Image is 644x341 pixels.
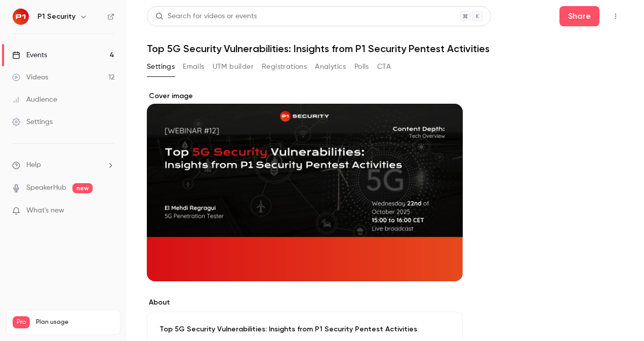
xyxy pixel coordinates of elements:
div: Events [12,50,47,60]
iframe: Noticeable Trigger [102,206,114,216]
span: new [72,183,93,193]
img: P1 Security [13,9,29,25]
span: Plan usage [36,318,114,326]
button: Emails [183,59,204,75]
button: Settings [147,59,175,75]
span: Help [26,160,41,170]
button: Polls [354,59,369,75]
button: UTM builder [213,59,254,75]
div: Videos [12,72,48,82]
div: Search for videos or events [155,11,257,22]
span: What's new [26,205,64,216]
button: CTA [377,59,391,75]
h6: P1 Security [37,12,75,22]
p: Top 5G Security Vulnerabilities: Insights from P1 Security Pentest Activities [159,324,450,334]
h1: Top 5G Security Vulnerabilities: Insights from P1 Security Pentest Activities [147,42,624,55]
section: Cover image [147,91,463,281]
label: About [147,297,463,308]
div: Settings [12,117,53,127]
span: Pro [13,316,30,328]
button: Analytics [315,59,346,75]
button: Share [559,6,599,26]
li: help-dropdown-opener [12,160,114,170]
div: Audience [12,95,57,105]
label: Cover image [147,91,463,101]
a: SpeakerHub [26,183,66,193]
button: Registrations [262,59,307,75]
